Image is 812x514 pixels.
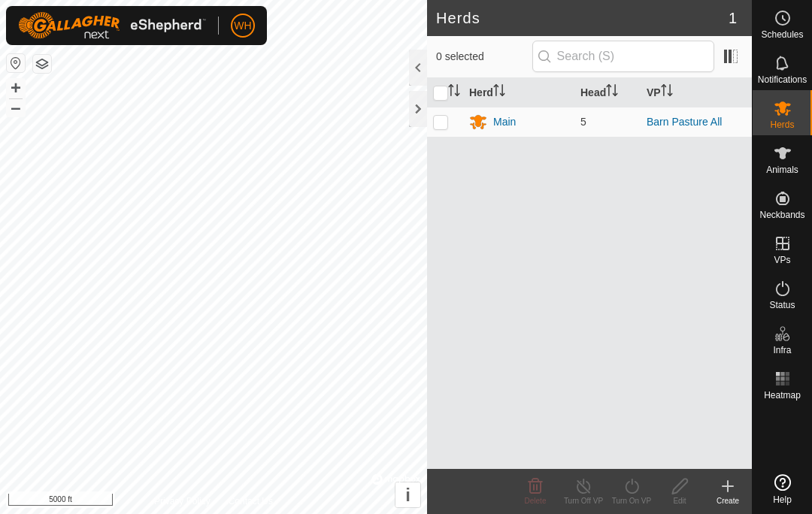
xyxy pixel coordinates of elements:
[436,9,729,27] h2: Herds
[395,482,420,507] button: i
[525,497,547,505] span: Delete
[758,75,807,84] span: Notifications
[661,86,673,98] p-sorticon: Activate to sort
[606,86,618,98] p-sorticon: Activate to sort
[18,12,206,39] img: Gallagher Logo
[154,494,211,508] a: Privacy Policy
[234,18,251,34] span: WH
[774,255,790,265] span: VPs
[574,78,641,107] th: Head
[229,494,273,508] a: Contact Us
[448,86,460,98] p-sorticon: Activate to sort
[647,116,722,128] a: Barn Pasture All
[773,495,792,504] span: Help
[493,86,505,98] p-sorticon: Activate to sort
[761,30,803,39] span: Schedules
[704,495,752,506] div: Create
[764,391,801,400] span: Heatmap
[33,55,51,73] button: Map Layers
[405,485,411,505] span: i
[493,114,516,130] div: Main
[759,210,804,219] span: Neckbands
[559,495,607,506] div: Turn Off VP
[7,98,25,116] button: –
[641,78,752,107] th: VP
[773,346,791,355] span: Infra
[729,7,737,29] span: 1
[580,116,586,128] span: 5
[463,78,574,107] th: Herd
[7,79,25,97] button: +
[770,120,794,129] span: Herds
[436,49,532,65] span: 0 selected
[607,495,656,506] div: Turn On VP
[7,54,25,72] button: Reset Map
[656,495,704,506] div: Edit
[532,41,714,72] input: Search (S)
[769,301,795,310] span: Status
[766,165,798,174] span: Animals
[753,468,812,510] a: Help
